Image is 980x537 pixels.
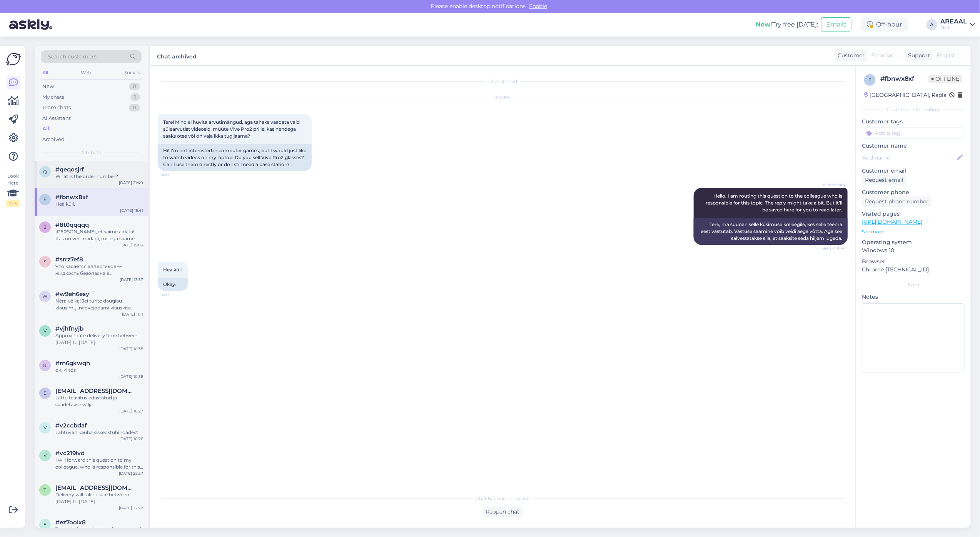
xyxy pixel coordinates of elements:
span: Offline [928,75,962,83]
label: Chat archived [157,50,197,61]
div: AREAAL [940,18,967,25]
b: New! [756,21,772,28]
span: q [43,169,47,175]
p: Windows 10 [862,246,965,254]
span: English [937,52,957,60]
p: Notes [862,293,965,301]
div: I will forward this question to my colleague, who is responsible for this. The reply will be here... [55,457,143,470]
div: All [42,125,49,133]
div: Archived [42,136,65,143]
span: Hea küll. [163,267,183,273]
div: Approximate delivery time between [DATE] to [DATE]. [55,332,143,346]
p: Customer tags [862,118,965,126]
div: Off-hour [861,18,908,32]
div: Что касается аллергиков — жидкость безопасна в использовании и не содержит отдушек или ароматизат... [55,263,143,277]
span: AI Assistant [816,182,845,188]
span: e [43,522,47,527]
div: [DATE] 21:40 [119,180,143,186]
div: [DATE] 10:27 [119,408,143,414]
div: What is the order number? [55,173,143,180]
span: Chat has been archived [476,495,530,502]
span: tmscesiulis@gmail.com [55,484,135,491]
div: Nėra už ką! Jei turite daugiau klausimų, nedvejodami klauskite. [55,298,143,311]
input: Add name [862,153,956,162]
div: Delivery will take place between [DATE] to [DATE]. [55,491,143,505]
span: Search customers [48,53,97,61]
p: Customer phone [862,188,965,196]
div: All [41,68,50,78]
div: Nish [940,25,967,31]
div: [DATE] 10:38 [119,374,143,379]
div: Try free [DATE]: [756,20,818,29]
span: #rn6gkwqh [55,360,90,367]
button: Emails [821,17,851,32]
div: 2 / 3 [6,200,20,207]
span: 16:41 [160,291,189,297]
div: Web [80,68,93,78]
div: Socials [123,68,142,78]
div: Request phone number [862,196,932,207]
div: [DATE] [158,94,848,101]
span: erics0n988@gmail.com [55,387,135,394]
span: #vc219lvd [55,450,85,457]
span: v [43,452,47,458]
div: Hi! I'm not interested in computer games, but I would just like to watch videos on my laptop. Do ... [158,144,312,171]
div: My chats [42,93,64,101]
p: Chrome [TECHNICAL_ID] [862,266,965,274]
p: Operating system [862,238,965,246]
div: Lattu teavitus edastatud ja saadetakse välja [55,394,143,408]
span: #w9eh6esy [55,291,89,298]
div: Request email [862,175,907,185]
span: Hello, I am routing this question to the colleague who is responsible for this topic. The reply m... [706,193,843,213]
span: Tere! Mind ei huvita arvutimängud, aga tahaks vaadata vaid sülearvutist videosid, müüte Vive Pro2... [163,119,301,139]
div: Look Here [6,173,20,207]
span: #8t0qqqqq [55,221,89,228]
div: Customer [835,52,865,60]
span: Seen ✓ 16:41 [816,245,845,251]
span: v [43,328,47,334]
p: Browser [862,258,965,266]
input: Add a tag [862,127,965,139]
p: Customer name [862,142,965,150]
span: v [43,425,47,431]
div: A [927,19,937,30]
span: s [44,259,47,264]
div: New [42,83,54,90]
span: t [44,487,47,493]
div: [DATE] 10:26 [119,436,143,442]
div: Reopen chat [483,507,523,517]
div: ok, kiitos [55,367,143,374]
span: Estonian [871,52,895,60]
div: Support [905,52,930,60]
div: # fbnwx8xf [880,74,928,83]
a: AREAALNish [940,18,975,31]
span: #fbnwx8xf [55,194,88,201]
span: f [868,77,871,83]
span: #srrz7ef8 [55,256,83,263]
span: r [43,362,47,368]
div: 1 [130,93,140,101]
div: AI Assistant [42,115,71,122]
img: Askly Logo [6,52,21,67]
div: [GEOGRAPHIC_DATA], Rapla [864,91,947,99]
span: #v2ccbdaf [55,422,87,429]
span: #vjhfnyjb [55,325,83,332]
div: Chat started [158,78,848,85]
div: Tere, ma suunan selle küsimuse kolleegile, kes selle teema eest vastutab. Vastuse saamine võib ve... [694,218,848,245]
span: 16:41 [160,171,189,177]
div: [DATE] 11:11 [122,311,143,317]
span: #qeqosjrf [55,166,84,173]
span: f [43,196,47,202]
div: [DATE] 10:38 [119,346,143,352]
div: [PERSON_NAME], et saime aidata! Kas on veel midagi, millega saame Teid aidata? [55,228,143,242]
span: 8 [43,224,47,230]
div: Lähtuvalt kauba sisseostuhindadest [55,429,143,436]
p: See more ... [862,228,965,235]
div: Team chats [42,104,71,111]
div: Extra [862,281,965,288]
div: 0 [129,104,140,111]
span: #ez7ooix8 [55,519,86,526]
div: [DATE] 13:37 [120,277,143,283]
div: [DATE] 16:41 [120,208,143,213]
span: e [43,390,47,396]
